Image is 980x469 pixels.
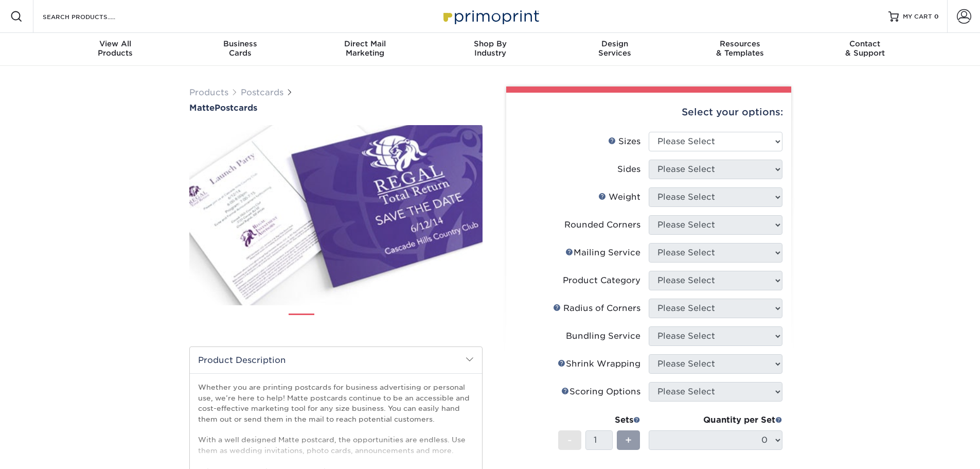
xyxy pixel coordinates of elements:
div: Scoring Options [561,386,640,398]
img: Primoprint [439,5,542,27]
div: Services [553,39,678,58]
div: Mailing Service [565,247,640,259]
a: Shop ByIndustry [427,33,553,66]
span: MY CART [903,12,932,21]
h1: Postcards [189,103,483,113]
div: Products [53,39,178,58]
h2: Product Description [190,347,482,373]
input: SEARCH PRODUCTS..... [42,10,142,23]
a: Postcards [241,88,283,97]
span: Shop By [427,39,553,48]
div: & Support [803,39,928,58]
a: Resources& Templates [678,33,803,66]
span: Resources [678,39,803,48]
a: Contact& Support [803,33,928,66]
div: Cards [177,39,302,58]
div: Bundling Service [566,330,640,342]
span: 0 [934,13,939,20]
a: Products [189,88,228,97]
a: MattePostcards [189,103,483,113]
a: Direct MailMarketing [302,33,427,66]
div: Marketing [302,39,427,58]
span: Business [177,39,302,48]
a: DesignServices [553,33,678,66]
div: Sizes [608,135,640,148]
span: - [567,432,572,448]
div: Sides [617,163,640,176]
span: Matte [189,103,215,113]
span: View All [53,39,178,48]
img: Postcards 01 [289,310,314,336]
img: Postcards 03 [358,309,383,335]
div: Rounded Corners [564,219,640,231]
div: Product Category [563,274,640,287]
div: Select your options: [514,93,783,132]
span: Direct Mail [302,39,427,48]
div: Sets [558,414,640,426]
div: & Templates [678,39,803,58]
img: Matte 01 [189,114,483,317]
div: Weight [598,191,640,203]
div: Quantity per Set [649,414,782,426]
a: View AllProducts [53,33,178,66]
span: Contact [803,39,928,48]
img: Postcards 02 [323,309,349,335]
div: Shrink Wrapping [558,358,640,370]
div: Radius of Corners [553,302,640,315]
span: + [625,432,632,448]
div: Industry [427,39,553,58]
span: Design [553,39,678,48]
a: BusinessCards [177,33,302,66]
